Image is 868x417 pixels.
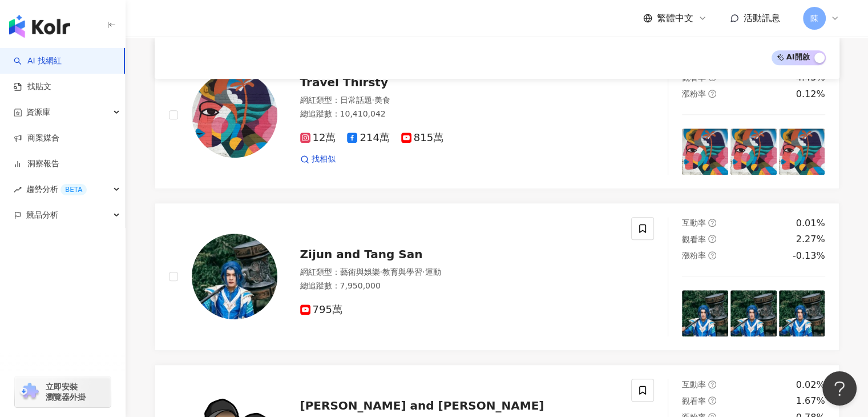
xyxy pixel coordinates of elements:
[682,89,706,98] span: 漲粉率
[422,267,425,276] span: ·
[192,72,277,158] img: KOL Avatar
[192,234,277,319] img: KOL Avatar
[300,132,336,144] span: 12萬
[26,177,87,202] span: 趨勢分析
[708,90,716,98] span: question-circle
[300,267,618,278] div: 網紅類型 ：
[682,73,706,82] span: 觀看率
[682,396,706,406] span: 觀看率
[796,395,825,407] div: 1.67%
[682,129,728,175] img: post-image
[822,371,857,406] iframe: Help Scout Beacon - Open
[382,267,422,276] span: 教育與學習
[26,99,50,125] span: 資源庫
[779,290,825,336] img: post-image
[810,12,818,25] span: 陳
[796,233,825,246] div: 2.27%
[682,380,706,389] span: 互動率
[796,88,825,101] div: 0.12%
[744,13,780,23] span: 活動訊息
[796,217,825,230] div: 0.01%
[682,290,728,336] img: post-image
[425,267,441,276] span: 運動
[380,267,382,276] span: ·
[682,218,706,227] span: 互動率
[26,202,58,228] span: 競品分析
[372,95,374,105] span: ·
[300,95,618,106] div: 網紅類型 ：
[374,95,390,105] span: 美食
[708,251,716,259] span: question-circle
[312,154,336,165] span: 找相似
[14,133,59,144] a: 商案媒合
[730,290,777,336] img: post-image
[60,184,87,195] div: BETA
[300,280,618,292] div: 總追蹤數 ： 7,950,000
[15,376,111,407] a: chrome extension立即安裝 瀏覽器外掛
[46,382,86,402] span: 立即安裝 瀏覽器外掛
[708,235,716,243] span: question-circle
[682,251,706,260] span: 漲粉率
[14,158,59,170] a: 洞察報告
[730,129,777,175] img: post-image
[708,219,716,227] span: question-circle
[300,75,388,89] span: Travel Thirsty
[347,132,389,144] span: 214萬
[708,380,716,388] span: question-circle
[155,41,839,189] a: KOL AvatarTravel Thirsty網紅類型：日常話題·美食總追蹤數：10,410,04212萬214萬815萬找相似互動率question-circle0.03%觀看率questi...
[155,203,839,351] a: KOL AvatarZijun and Tang San網紅類型：藝術與娛樂·教育與學習·運動總追蹤數：7,950,000795萬互動率question-circle0.01%觀看率questi...
[401,132,443,144] span: 815萬
[300,304,342,316] span: 795萬
[657,12,693,25] span: 繁體中文
[793,250,825,262] div: -0.13%
[682,235,706,244] span: 觀看率
[18,383,41,401] img: chrome extension
[708,396,716,404] span: question-circle
[300,154,336,165] a: 找相似
[796,379,825,391] div: 0.02%
[14,186,22,194] span: rise
[9,15,70,38] img: logo
[779,129,825,175] img: post-image
[340,267,380,276] span: 藝術與娛樂
[300,399,544,412] span: [PERSON_NAME] and [PERSON_NAME]
[300,109,618,120] div: 總追蹤數 ： 10,410,042
[340,95,372,105] span: 日常話題
[300,247,423,261] span: Zijun and Tang San
[14,81,51,93] a: 找貼文
[14,55,62,67] a: searchAI 找網紅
